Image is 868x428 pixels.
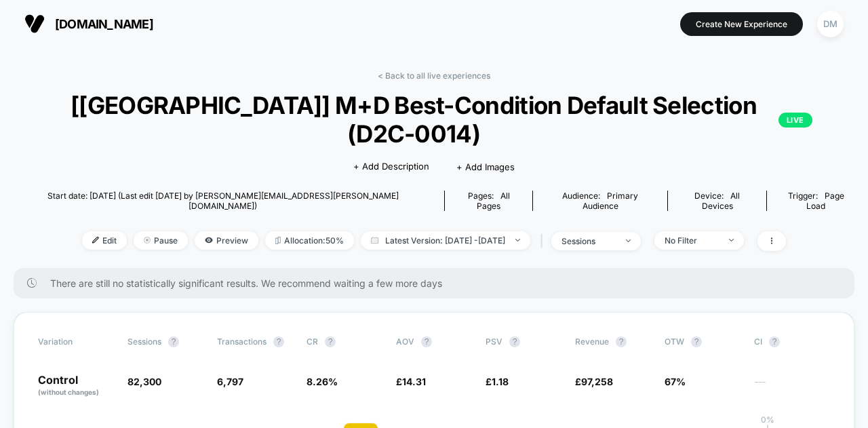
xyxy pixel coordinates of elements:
span: CR [307,336,318,347]
p: 0% [761,414,774,425]
span: --- [754,378,830,397]
button: ? [509,336,520,347]
span: Variation [38,336,113,347]
button: [DOMAIN_NAME] [20,13,157,35]
span: £ [575,376,613,387]
button: ? [421,336,432,347]
span: 6,797 [217,376,243,387]
span: | [537,231,551,251]
span: + Add Description [353,160,429,174]
span: [DOMAIN_NAME] [55,17,153,31]
span: 8.26 % [307,376,338,387]
div: No Filter [665,235,719,246]
span: [[GEOGRAPHIC_DATA]] M+D Best-Condition Default Selection (D2C-0014) [56,91,812,148]
span: Page Load [806,191,844,211]
span: all devices [702,191,741,211]
span: Latest Version: [DATE] - [DATE] [361,231,530,250]
div: DM [817,11,844,37]
span: PSV [486,336,502,347]
span: Pause [134,231,188,250]
span: all pages [477,191,510,211]
span: (without changes) [38,388,99,396]
div: Audience: [543,191,656,211]
button: ? [691,336,702,347]
span: 82,300 [127,376,161,387]
span: Revenue [575,336,609,347]
p: LIVE [778,113,812,128]
img: end [729,239,734,241]
button: ? [325,336,336,347]
span: 14.31 [402,376,426,387]
span: Start date: [DATE] (Last edit [DATE] by [PERSON_NAME][EMAIL_ADDRESS][PERSON_NAME][DOMAIN_NAME]) [14,191,432,211]
span: Transactions [217,336,267,347]
span: £ [396,376,426,387]
img: calendar [371,237,378,244]
span: CI [754,336,829,347]
img: end [626,239,631,242]
button: DM [813,10,848,38]
img: end [144,237,151,244]
button: Create New Experience [680,12,803,36]
span: £ [486,376,509,387]
a: < Back to all live experiences [378,71,490,81]
img: end [515,239,520,241]
span: Preview [195,231,258,250]
button: ? [769,336,780,347]
div: Trigger: [777,191,854,211]
div: sessions [561,236,616,246]
img: rebalance [275,237,281,244]
span: Sessions [127,336,161,347]
div: Pages: [455,191,523,211]
span: OTW [665,336,739,347]
span: Allocation: 50% [265,231,354,250]
span: Device: [667,191,767,211]
button: ? [616,336,627,347]
span: + Add Images [456,161,515,172]
span: Primary Audience [583,191,639,211]
span: 1.18 [492,376,509,387]
img: edit [92,237,99,244]
span: AOV [396,336,414,347]
span: There are still no statistically significant results. We recommend waiting a few more days [50,277,827,289]
span: 67% [665,376,686,387]
span: Edit [82,231,127,250]
p: Control [38,374,114,397]
span: 97,258 [581,376,613,387]
button: ? [273,336,284,347]
button: ? [168,336,179,347]
img: Visually logo [24,14,45,34]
